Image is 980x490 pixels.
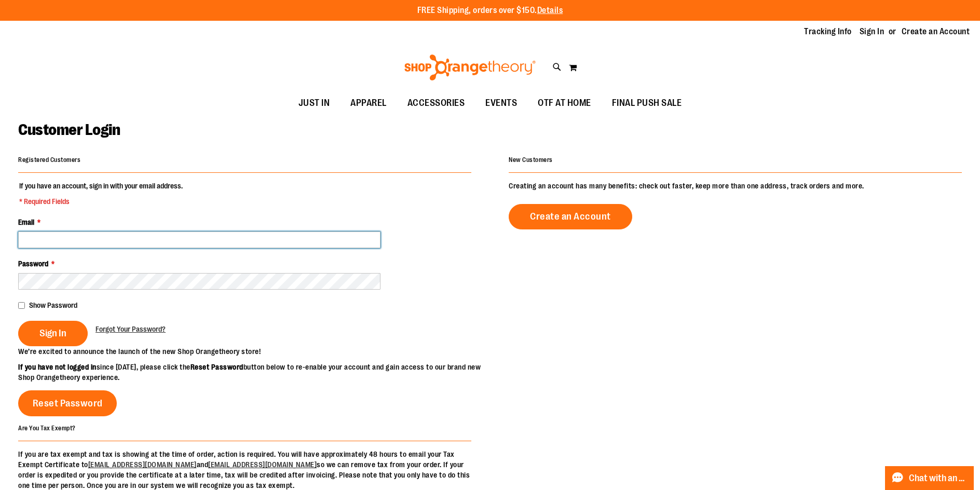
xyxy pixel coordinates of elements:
a: Reset Password [18,390,117,416]
button: Chat with an Expert [885,466,974,490]
a: Tracking Info [804,26,852,37]
span: Customer Login [18,121,120,139]
span: * Required Fields [19,196,183,207]
a: FINAL PUSH SALE [602,91,692,115]
span: Create an Account [530,211,611,222]
a: [EMAIL_ADDRESS][DOMAIN_NAME] [88,460,197,469]
p: since [DATE], please click the button below to re-enable your account and gain access to our bran... [18,362,490,383]
span: EVENTS [485,91,517,115]
a: Details [537,6,563,15]
a: EVENTS [475,91,527,115]
a: Create an Account [902,26,970,37]
p: We’re excited to announce the launch of the new Shop Orangetheory store! [18,346,490,357]
span: Forgot Your Password? [96,325,166,333]
legend: If you have an account, sign in with your email address. [18,181,184,207]
strong: Registered Customers [18,156,80,164]
span: Sign In [39,328,66,339]
span: FINAL PUSH SALE [612,91,682,115]
a: JUST IN [288,91,341,115]
a: APPAREL [340,91,397,115]
span: OTF AT HOME [538,91,591,115]
a: Sign In [860,26,884,37]
span: JUST IN [298,91,330,115]
span: Reset Password [33,398,103,409]
a: ACCESSORIES [397,91,475,115]
span: ACCESSORIES [407,91,465,115]
span: Password [18,260,48,268]
span: Email [18,218,34,226]
span: Show Password [29,301,77,309]
p: FREE Shipping, orders over $150. [417,5,563,17]
button: Sign In [18,321,88,346]
a: Forgot Your Password? [96,324,166,334]
p: Creating an account has many benefits: check out faster, keep more than one address, track orders... [509,181,962,191]
img: Shop Orangetheory [403,55,537,80]
a: [EMAIL_ADDRESS][DOMAIN_NAME] [208,460,317,469]
strong: New Customers [509,156,553,164]
a: Create an Account [509,204,632,229]
strong: If you have not logged in [18,363,97,371]
strong: Reset Password [190,363,243,371]
span: APPAREL [350,91,387,115]
strong: Are You Tax Exempt? [18,424,76,431]
a: OTF AT HOME [527,91,602,115]
span: Chat with an Expert [909,473,968,483]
